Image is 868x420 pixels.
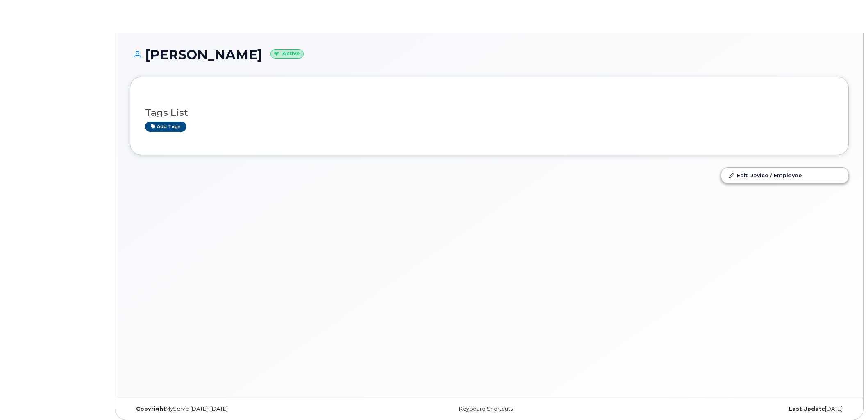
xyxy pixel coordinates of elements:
[789,406,825,412] strong: Last Update
[145,108,834,118] h3: Tags List
[130,406,370,412] div: MyServe [DATE]–[DATE]
[721,168,848,183] a: Edit Device / Employee
[136,406,166,412] strong: Copyright
[145,122,186,132] a: Add tags
[270,49,304,59] small: Active
[459,406,513,412] a: Keyboard Shortcuts
[609,406,849,412] div: [DATE]
[130,47,849,62] h1: [PERSON_NAME]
